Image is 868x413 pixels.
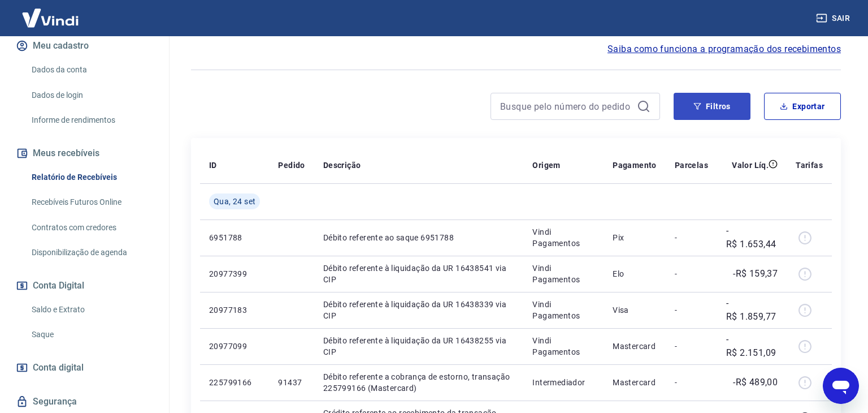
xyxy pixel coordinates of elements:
p: Valor Líq. [732,160,769,171]
a: Disponibilização de agenda [27,241,155,264]
p: - [675,304,708,316]
a: Saque [27,323,155,346]
p: - [675,268,708,279]
span: Qua, 24 set [214,196,255,207]
p: Descrição [323,160,361,171]
p: Débito referente ao saque 6951788 [323,232,515,243]
p: Vindi Pagamentos [532,263,594,285]
p: Origem [532,160,560,171]
p: Débito referente a cobrança de estorno, transação 225799166 (Mastercard) [323,371,515,394]
p: Mastercard [613,377,657,388]
p: Intermediador [532,377,594,388]
p: Vindi Pagamentos [532,226,594,249]
input: Busque pelo número do pedido [500,98,632,115]
p: 20977099 [209,341,260,352]
p: - [675,377,708,388]
p: Débito referente à liquidação da UR 16438541 via CIP [323,263,515,285]
a: Recebíveis Futuros Online [27,191,155,214]
p: 91437 [278,377,305,388]
p: Débito referente à liquidação da UR 16438255 via CIP [323,335,515,358]
p: 225799166 [209,377,260,388]
p: Débito referente à liquidação da UR 16438339 via CIP [323,299,515,321]
button: Meus recebíveis [14,141,155,166]
p: Parcelas [675,160,708,171]
p: - [675,232,708,243]
p: ID [209,160,217,171]
iframe: Botão para abrir a janela de mensagens [823,368,859,404]
button: Filtros [674,93,750,120]
p: -R$ 489,00 [733,376,778,389]
a: Dados da conta [27,58,155,81]
p: Visa [613,304,657,316]
p: Tarifas [796,160,823,171]
span: Conta digital [33,360,84,376]
a: Contratos com credores [27,216,155,239]
p: Pagamento [613,160,657,171]
p: Vindi Pagamentos [532,335,594,358]
button: Conta Digital [14,273,155,298]
img: Vindi [14,1,87,35]
button: Sair [814,8,854,29]
p: 6951788 [209,232,260,243]
a: Saldo e Extrato [27,298,155,321]
p: -R$ 1.653,44 [726,224,778,251]
p: Pix [613,232,657,243]
a: Saiba como funciona a programação dos recebimentos [607,42,841,56]
p: - [675,341,708,352]
a: Conta digital [14,355,155,380]
p: 20977183 [209,304,260,316]
p: -R$ 2.151,09 [726,333,778,360]
p: Elo [613,268,657,279]
button: Exportar [764,93,841,120]
a: Relatório de Recebíveis [27,166,155,189]
p: Mastercard [613,341,657,352]
p: 20977399 [209,268,260,279]
button: Meu cadastro [14,33,155,58]
p: Pedido [278,160,305,171]
p: -R$ 159,37 [733,267,778,281]
a: Informe de rendimentos [27,109,155,132]
p: -R$ 1.859,77 [726,296,778,324]
p: Vindi Pagamentos [532,299,594,321]
a: Dados de login [27,84,155,107]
